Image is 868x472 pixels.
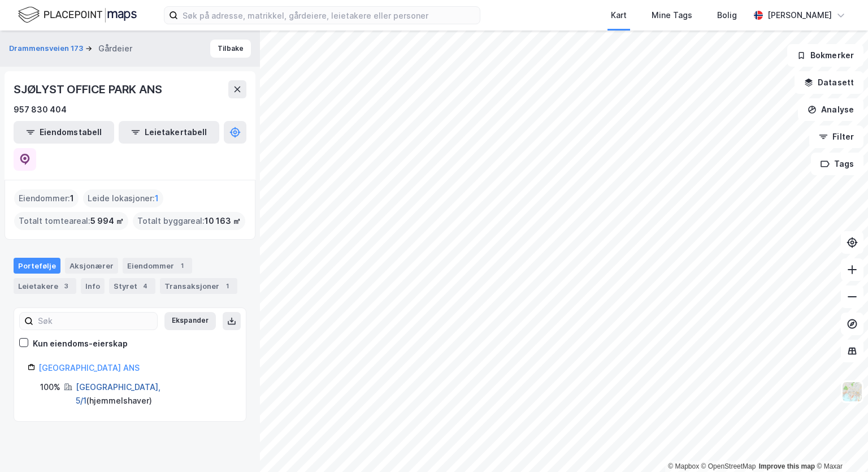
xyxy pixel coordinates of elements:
span: 1 [70,192,74,205]
a: [GEOGRAPHIC_DATA] ANS [38,363,140,373]
div: Leide lokasjoner : [83,189,163,207]
div: [PERSON_NAME] [767,8,832,22]
div: Kun eiendoms-eierskap [33,337,128,350]
div: Kontrollprogram for chat [811,418,868,472]
div: Transaksjoner [160,278,237,294]
div: ( hjemmelshaver ) [76,380,232,408]
div: Eiendommer [123,258,192,274]
div: Kart [611,8,627,22]
div: Bolig [717,8,737,22]
div: SJØLYST OFFICE PARK ANS [14,80,164,98]
div: 4 [140,280,151,292]
button: Bokmerker [787,44,863,67]
img: Z [841,381,863,402]
div: Gårdeier [98,42,132,55]
input: Søk på adresse, matrikkel, gårdeiere, leietakere eller personer [178,7,480,24]
div: 1 [222,280,233,292]
div: Styret [109,278,155,294]
button: Analyse [798,98,863,121]
button: Ekspander [164,312,216,330]
div: Aksjonærer [65,258,118,274]
span: 1 [155,192,159,205]
div: Portefølje [14,258,60,274]
button: Tilbake [210,40,251,58]
div: 100% [40,380,60,394]
div: Eiendommer : [14,189,79,207]
img: logo.f888ab2527a4732fd821a326f86c7f29.svg [18,5,137,25]
div: 3 [60,280,72,292]
button: Drammensveien 173 [9,43,85,54]
a: [GEOGRAPHIC_DATA], 5/1 [76,382,160,405]
div: 1 [176,260,188,271]
div: Mine Tags [652,8,692,22]
button: Filter [809,125,863,148]
a: Improve this map [759,462,815,470]
input: Søk [33,313,157,330]
button: Leietakertabell [119,121,219,144]
div: Totalt byggareal : [133,212,245,230]
span: 5 994 ㎡ [90,214,124,228]
div: Totalt tomteareal : [14,212,128,230]
button: Datasett [795,71,863,94]
button: Tags [811,153,863,175]
div: Leietakere [14,278,76,294]
a: OpenStreetMap [701,462,756,470]
button: Eiendomstabell [14,121,114,144]
iframe: Chat Widget [811,418,868,472]
div: Info [81,278,105,294]
a: Mapbox [668,462,699,470]
div: 957 830 404 [14,103,67,116]
span: 10 163 ㎡ [205,214,241,228]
